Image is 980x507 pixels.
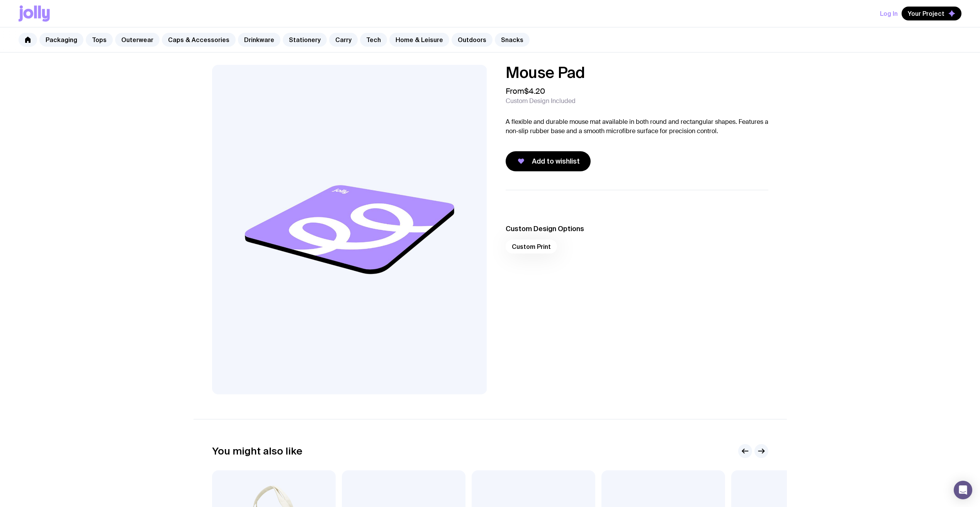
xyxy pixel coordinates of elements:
[495,33,530,47] a: Snacks
[506,86,545,96] span: From
[329,33,358,47] a: Carry
[908,10,944,17] span: Your Project
[506,224,768,233] h3: Custom Design Options
[506,97,576,105] span: Custom Design Included
[360,33,387,47] a: Tech
[162,33,236,47] a: Caps & Accessories
[954,481,972,499] div: Open Intercom Messenger
[902,7,961,20] button: Your Project
[115,33,160,47] a: Outerwear
[39,33,83,47] a: Packaging
[389,33,449,47] a: Home & Leisure
[506,65,768,80] h1: Mouse Pad
[452,33,493,47] a: Outdoors
[524,86,545,96] span: $4.20
[506,151,591,171] button: Add to wishlist
[238,33,280,47] a: Drinkware
[86,33,113,47] a: Tops
[532,157,580,166] span: Add to wishlist
[506,117,768,136] p: A flexible and durable mouse mat available in both round and rectangular shapes. Features a non-s...
[212,445,302,457] h2: You might also like
[880,7,898,20] button: Log In
[283,33,327,47] a: Stationery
